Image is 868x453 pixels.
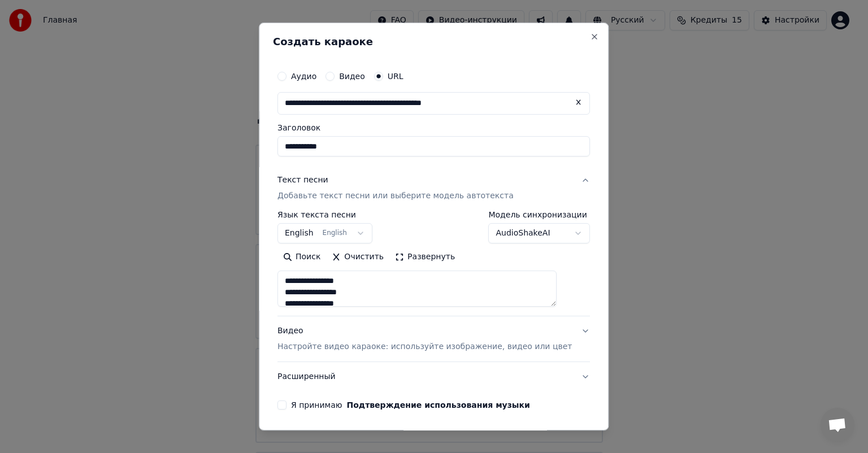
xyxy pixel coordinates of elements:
button: Очистить [327,248,390,266]
label: Заголовок [277,124,590,132]
button: Текст песниДобавьте текст песни или выберите модель автотекста [277,165,590,211]
div: Текст песни [277,175,328,186]
label: Модель синхронизации [489,211,591,219]
label: Аудио [291,72,316,80]
label: URL [388,72,403,80]
div: Текст песниДобавьте текст песни или выберите модель автотекста [277,211,590,316]
button: Расширенный [277,362,590,391]
h2: Создать караоке [273,37,594,47]
p: Настройте видео караоке: используйте изображение, видео или цвет [277,341,572,352]
label: Я принимаю [291,401,530,409]
button: Я принимаю [347,401,530,409]
button: Поиск [277,248,326,266]
button: ВидеоНастройте видео караоке: используйте изображение, видео или цвет [277,316,590,361]
div: Видео [277,325,572,352]
label: Язык текста песни [277,211,372,219]
button: Развернуть [389,248,461,266]
label: Видео [339,72,365,80]
p: Добавьте текст песни или выберите модель автотекста [277,190,514,202]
